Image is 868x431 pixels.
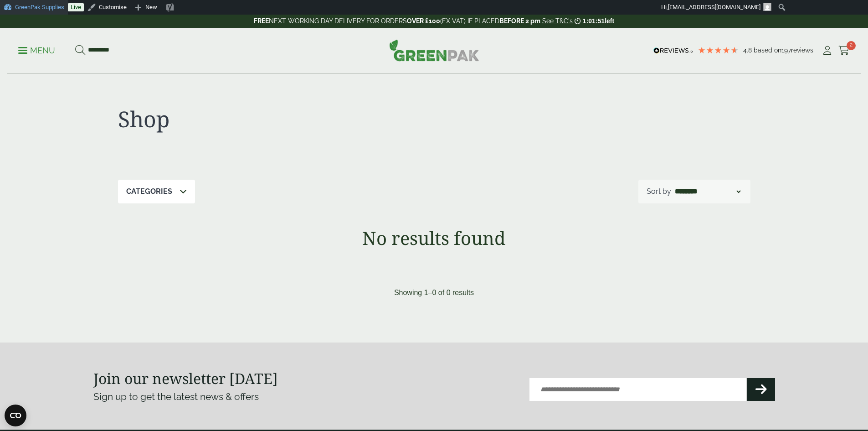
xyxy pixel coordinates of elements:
i: Cart [838,46,850,55]
span: 4.8 [743,47,754,54]
strong: OVER £100 [407,17,440,25]
i: My Account [822,46,833,55]
img: REVIEWS.io [653,47,693,54]
div: 4.79 Stars [698,46,739,54]
strong: Join our newsletter [DATE] [93,369,278,388]
h1: Shop [118,106,434,132]
h1: No results found [93,227,775,249]
strong: BEFORE 2 pm [499,17,540,25]
a: See T&C's [542,17,573,25]
p: Categories [126,186,172,197]
span: Based on [754,47,781,54]
span: reviews [791,47,813,54]
img: GreenPak Supplies [389,39,479,61]
a: Live [68,3,84,11]
span: 1:01:51 [583,17,605,25]
a: 2 [838,44,850,57]
select: Shop order [673,186,742,197]
p: Sign up to get the latest news & offers [93,389,400,404]
span: 2 [847,41,856,50]
span: [EMAIL_ADDRESS][DOMAIN_NAME] [668,4,760,10]
strong: FREE [254,17,269,25]
a: Menu [18,45,55,54]
p: Sort by [647,186,671,197]
span: 197 [781,47,791,54]
p: Showing 1–0 of 0 results [394,287,474,298]
span: left [605,17,614,25]
p: Menu [18,45,55,56]
button: Open CMP widget [5,405,26,426]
